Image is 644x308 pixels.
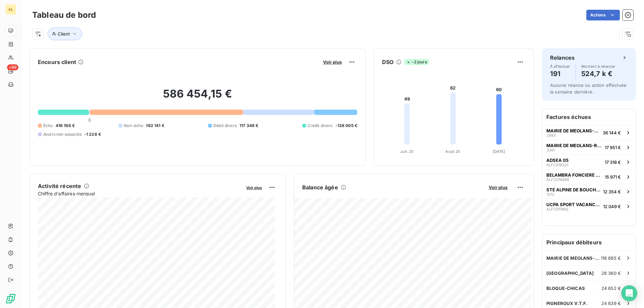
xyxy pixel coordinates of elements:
span: ALFC016888 [546,178,569,182]
span: 192 141 € [146,123,164,129]
span: 36 144 € [603,130,621,135]
span: -1 226 € [84,131,101,137]
h6: Factures échues [542,109,636,125]
span: MAIRIE DE MEOLANS-REVEL [546,143,602,148]
span: Client [58,31,70,37]
h6: Balance âgée [302,183,338,191]
h4: 191 [550,68,570,79]
h2: 586 454,15 € [38,87,357,107]
span: 117 349 € [239,123,258,129]
span: 1372 [546,192,554,196]
button: Client [48,27,82,40]
span: À effectuer [550,64,570,68]
button: UCPA SPORT VACANCES - SERRE CHEVALIERALFC01748212 049 € [542,199,636,213]
h6: Encours client [38,58,76,66]
span: Montant à relancer [581,64,615,68]
span: ALFC017482 [546,207,569,211]
span: Débit divers [213,123,237,129]
span: Voir plus [323,59,342,65]
span: Voir plus [246,185,262,190]
span: 2993 [546,133,556,137]
span: Aucune relance ou action effectuée la semaine dernière. [550,82,627,95]
span: 17 951 € [605,145,621,150]
h6: Principaux débiteurs [542,234,636,250]
button: MAIRIE DE MEOLANS-REVEL299336 144 € [542,125,636,140]
span: BLOQUE-CHICAS [546,286,585,291]
button: BELAMBRA FONCIERE TOURISMEALFC01688815 971 € [542,169,636,184]
span: MAIRIE DE MEOLANS-REVEL [546,255,601,261]
tspan: Août 25 [445,149,460,154]
button: Voir plus [244,184,264,190]
span: Chiffre d'affaires mensuel [38,190,241,197]
span: 12 049 € [603,204,621,209]
tspan: Juil. 25 [400,149,414,154]
button: Voir plus [487,184,509,190]
span: 17 318 € [605,160,621,165]
button: Actions [586,10,620,20]
span: Voir plus [489,185,507,190]
button: MAIRIE DE MEOLANS-REVEL338117 951 € [542,140,636,155]
span: STE ALPINE DE BOUCHERIE CHARCUTERIE L'ARGENTIERE [546,187,600,192]
span: BELAMBRA FONCIERE TOURISME [546,172,602,178]
span: -138 005 € [335,123,358,129]
span: 416 196 € [56,123,75,129]
span: 0 [88,117,91,123]
tspan: [DATE] [493,149,505,154]
span: 24 639 € [601,301,621,306]
div: Open Intercom Messenger [621,285,637,301]
button: ADSEA 05ALFC01822117 318 € [542,155,636,169]
span: 15 971 € [605,174,621,180]
h6: Activité récente [38,182,81,190]
img: Logo LeanPay [5,293,16,304]
span: 12 354 € [603,189,621,194]
h3: Tableau de bord [32,9,96,21]
span: -2 jours [404,59,429,65]
h4: 524,7 k € [581,68,615,79]
span: PIGNEROUX V.T.F. [546,301,587,306]
span: 118 685 € [601,255,621,261]
span: 24 652 € [601,286,621,291]
span: Avoirs non associés [43,131,82,137]
span: Échu [43,123,53,129]
span: 3381 [546,148,555,152]
button: STE ALPINE DE BOUCHERIE CHARCUTERIE L'ARGENTIERE137212 354 € [542,184,636,199]
span: Crédit divers [308,123,333,129]
span: ADSEA 05 [546,158,569,163]
span: UCPA SPORT VACANCES - SERRE CHEVALIER [546,202,600,207]
span: Non-échu [124,123,143,129]
h6: Relances [550,54,575,62]
h6: DSO [382,58,393,66]
span: 28 360 € [601,270,621,276]
span: MAIRIE DE MEOLANS-REVEL [546,128,600,133]
button: Voir plus [321,59,344,65]
div: AL [5,4,16,15]
span: ALFC018221 [546,163,568,167]
span: [GEOGRAPHIC_DATA] [546,270,594,276]
span: +99 [7,64,18,70]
